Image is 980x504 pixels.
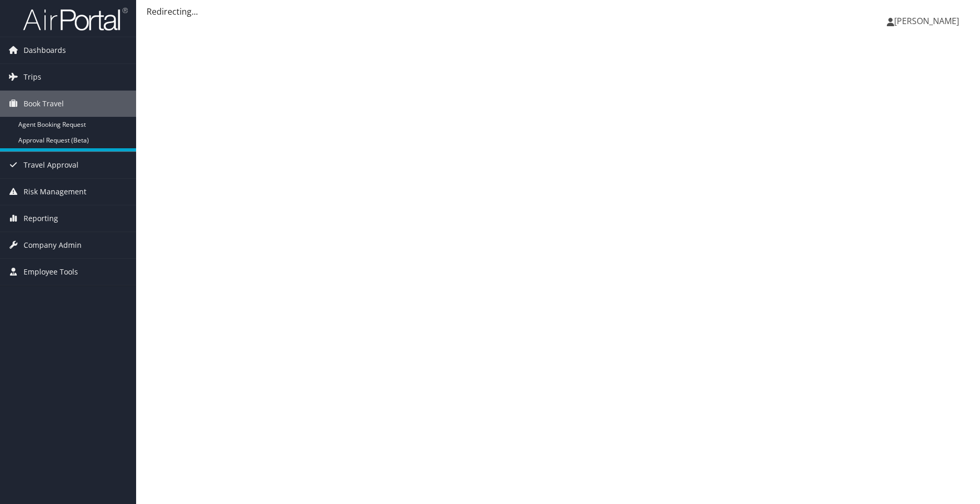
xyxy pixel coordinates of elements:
[24,232,82,258] span: Company Admin
[24,64,41,90] span: Trips
[24,179,86,205] span: Risk Management
[24,259,78,285] span: Employee Tools
[24,37,66,63] span: Dashboards
[23,7,128,31] img: airportal-logo.png
[24,152,79,178] span: Travel Approval
[894,15,959,27] span: [PERSON_NAME]
[147,5,970,18] div: Redirecting...
[887,5,970,37] a: [PERSON_NAME]
[24,205,58,232] span: Reporting
[24,91,64,117] span: Book Travel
